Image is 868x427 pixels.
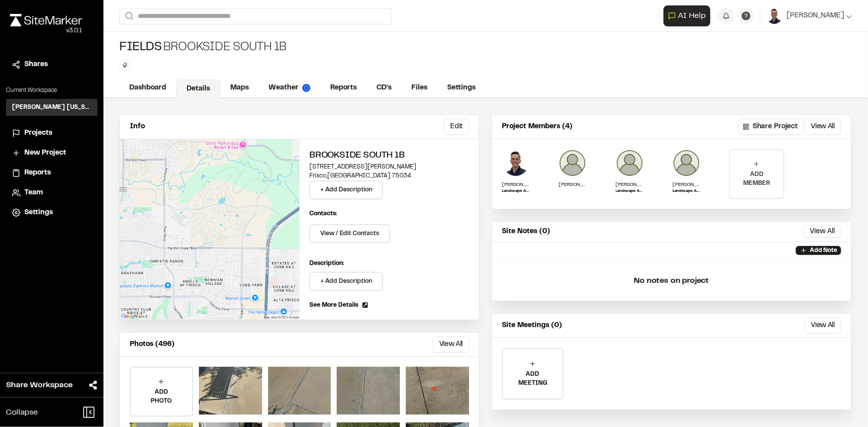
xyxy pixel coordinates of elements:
[12,128,92,139] a: Projects
[12,103,92,112] h3: [PERSON_NAME] [US_STATE]
[12,168,92,178] a: Reports
[259,79,320,97] a: Weather
[616,149,644,177] img: Jonathan Campbell
[503,370,563,388] p: ADD MEETING
[673,149,700,177] img: Paitlyn Anderton
[673,181,700,188] p: [PERSON_NAME]
[320,79,367,97] a: Reports
[500,265,843,297] p: No notes on project
[559,181,586,188] p: [PERSON_NAME]
[6,86,97,95] p: Current Workspace
[130,121,145,132] p: Info
[616,181,644,188] p: [PERSON_NAME]
[810,246,837,255] p: Add Note
[502,121,573,132] p: Project Members (4)
[437,79,485,97] a: Settings
[805,119,841,135] button: View All
[309,180,383,199] button: + Add Description
[739,119,803,135] button: Share Project
[502,181,530,188] p: [PERSON_NAME]
[131,388,192,406] p: ADD PHOTO
[444,119,469,135] button: Edit
[664,5,714,26] div: Open AI Assistant
[130,339,175,350] p: Photos (496)
[24,59,48,70] span: Shares
[803,226,841,238] button: View All
[664,5,710,26] button: Open AI Assistant
[767,8,852,24] button: [PERSON_NAME]
[309,149,469,163] h2: Brookside South 1B
[309,301,358,310] span: See More Details
[119,40,162,56] span: Fields
[176,80,220,98] a: Details
[10,26,82,35] div: Oh geez...please don't...
[309,272,383,291] button: + Add Description
[309,171,469,180] p: Frisco , [GEOGRAPHIC_DATA] 75034
[401,79,437,97] a: Files
[502,188,530,194] p: Landscape Architect Analyst
[559,149,586,177] img: Samantha Steinkirchner
[6,407,38,419] span: Collapse
[433,337,469,352] button: View All
[24,168,51,178] span: Reports
[12,59,92,70] a: Shares
[119,40,287,56] div: Brookside South 1B
[119,79,176,97] a: Dashboard
[220,79,259,97] a: Maps
[12,207,92,218] a: Settings
[24,207,53,218] span: Settings
[302,84,310,92] img: precipai.png
[119,60,130,71] button: Edit Tags
[309,163,469,171] p: [STREET_ADDRESS][PERSON_NAME]
[678,10,706,22] span: AI Help
[24,128,52,139] span: Projects
[502,320,562,331] p: Site Meetings (0)
[805,318,841,334] button: View All
[786,10,844,21] span: [PERSON_NAME]
[502,149,530,177] img: Ben Greiner
[367,79,401,97] a: CD's
[119,8,137,24] button: Search
[10,14,82,26] img: rebrand.png
[12,148,92,159] a: New Project
[12,187,92,198] a: Team
[6,379,73,391] span: Share Workspace
[673,188,700,194] p: Landscape Analyst
[616,188,644,194] p: Landscape Architect
[309,209,337,218] p: Contacts:
[502,226,550,237] p: Site Notes (0)
[24,148,66,159] span: New Project
[767,8,782,24] img: User
[309,224,390,243] button: View / Edit Contacts
[309,259,469,268] p: Description:
[730,170,783,188] p: ADD MEMBER
[24,187,43,198] span: Team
